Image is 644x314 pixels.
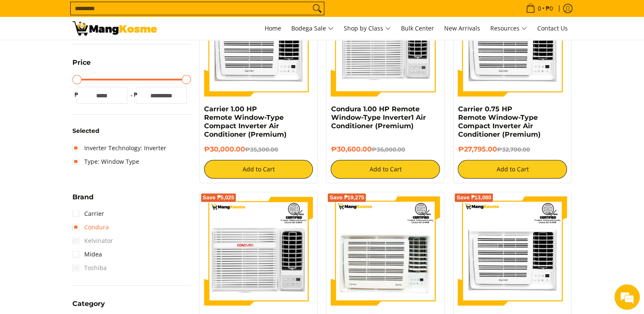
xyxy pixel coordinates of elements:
a: Contact Us [533,17,572,40]
span: Shop by Class [344,23,391,34]
button: Add to Cart [331,160,440,179]
img: Condura 1.00 HP Remote Compact Window-Type Inverter Air Conditioner (Premium) [204,196,313,306]
del: ₱35,300.00 [245,146,278,153]
span: • [523,4,556,13]
a: Type: Window Type [72,155,139,168]
summary: Open [72,59,91,72]
a: Carrier [72,207,104,220]
span: Category [72,300,105,307]
summary: Open [72,194,94,207]
textarea: Type your message and hit 'Enter' [4,218,161,247]
a: Bodega Sale [287,17,338,40]
span: Resources [490,23,527,34]
a: Inverter Technology: Inverter [72,141,166,155]
span: ₱ [72,91,81,99]
del: ₱32,700.00 [497,146,530,153]
span: ₱0 [544,6,554,11]
span: Save ₱19,275 [329,195,364,200]
a: Condura [72,220,109,234]
img: Carrier 0.75 HP Remote Window-Type Compact Inverter Air Conditioner (Class B) [458,196,567,306]
summary: Open [72,300,105,314]
span: Price [72,59,91,66]
div: Chat with us now [44,47,142,58]
span: Contact Us [537,24,568,32]
span: Bodega Sale [291,23,334,34]
a: Resources [486,17,531,40]
span: Bulk Center [401,24,434,32]
span: 0 [536,6,542,11]
a: Carrier 0.75 HP Remote Window-Type Compact Inverter Air Conditioner (Premium) [458,105,540,138]
span: Kelvinator [72,234,113,248]
span: Brand [72,194,94,201]
span: We're online! [49,100,117,185]
div: Minimize live chat window [139,4,159,25]
span: Toshiba [72,261,107,275]
img: Carrier 1.00 HP Remote Window-Type Inverter Air Conditioner (Class B) [331,196,440,306]
a: Condura 1.00 HP Remote Window-Type Inverter1 Air Conditioner (Premium) [331,105,426,130]
a: New Arrivals [440,17,484,40]
h6: ₱30,000.00 [204,145,313,154]
span: Save ₱13,080 [456,195,491,200]
span: Save ₱5,025 [203,195,235,200]
span: ₱ [132,91,140,99]
nav: Main Menu [166,17,572,40]
a: Bulk Center [397,17,438,40]
button: Search [310,2,324,15]
h6: Selected [72,127,191,135]
span: Home [265,24,281,32]
del: ₱36,000.00 [371,146,405,153]
h6: ₱30,600.00 [331,145,440,154]
a: Shop by Class [340,17,395,40]
a: Midea [72,248,102,261]
button: Add to Cart [458,160,567,179]
a: Carrier 1.00 HP Remote Window-Type Compact Inverter Air Conditioner (Premium) [204,105,287,138]
button: Add to Cart [204,160,313,179]
h6: ₱27,795.00 [458,145,567,154]
span: New Arrivals [444,24,480,32]
img: Bodega Sale Aircon l Mang Kosme: Home Appliances Warehouse Sale [72,21,157,36]
a: Home [260,17,285,40]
